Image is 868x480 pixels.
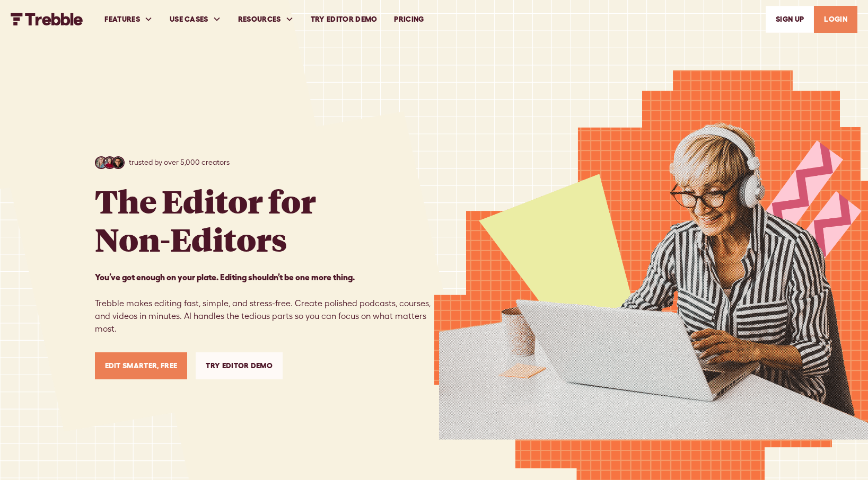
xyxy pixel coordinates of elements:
[11,13,83,25] img: Trebble FM Logo
[129,157,230,168] p: trusted by over 5,000 creators
[814,6,857,33] a: LOGIN
[104,14,140,25] div: FEATURES
[95,271,434,335] p: Trebble makes editing fast, simple, and stress-free. Create polished podcasts, courses, and video...
[96,1,161,38] div: FEATURES
[95,182,316,258] h1: The Editor for Non-Editors
[196,352,283,379] a: Try Editor Demo
[170,14,208,25] div: USE CASES
[385,1,432,38] a: PRICING
[766,6,814,33] a: SIGn UP
[230,1,302,38] div: RESOURCES
[11,13,83,25] a: home
[161,1,230,38] div: USE CASES
[95,352,188,379] a: Edit Smarter, Free
[95,272,355,282] strong: You’ve got enough on your plate. Editing shouldn’t be one more thing. ‍
[238,14,281,25] div: RESOURCES
[302,1,386,38] a: Try Editor Demo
